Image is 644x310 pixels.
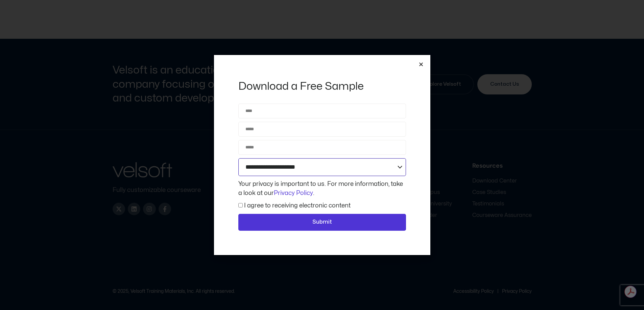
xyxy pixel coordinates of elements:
span: Submit [312,218,332,227]
div: Your privacy is important to us. For more information, take a look at our . [237,179,408,198]
a: Privacy Policy [274,190,313,196]
label: I agree to receiving electronic content [244,203,351,208]
button: Submit [238,214,406,231]
h2: Download a Free Sample [238,79,406,93]
a: Close [419,62,424,67]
